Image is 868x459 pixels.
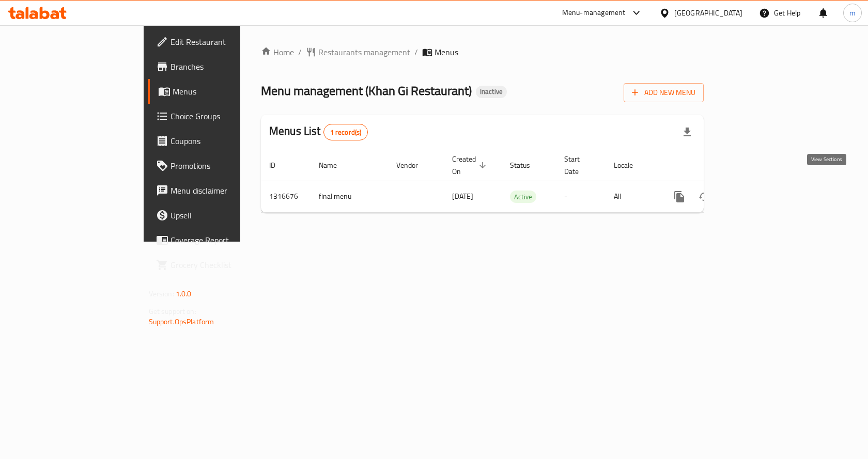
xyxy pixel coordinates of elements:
span: Menus [173,85,281,98]
button: Add New Menu [624,83,704,102]
div: [GEOGRAPHIC_DATA] [674,7,742,19]
div: Export file [675,120,700,145]
nav: breadcrumb [261,46,704,58]
span: Branches [171,60,281,73]
span: 1.0.0 [176,287,192,300]
a: Restaurants management [306,46,410,58]
a: Upsell [148,203,289,228]
span: Menu management ( Khan Gi Restaurant ) [261,79,472,102]
span: Locale [614,159,646,171]
span: Get support on: [149,305,196,318]
li: / [414,46,418,58]
span: ID [269,159,289,171]
a: Branches [148,54,289,79]
div: Inactive [476,86,507,98]
table: enhanced table [261,150,774,213]
span: [DATE] [452,189,473,203]
a: Coupons [148,129,289,153]
span: Coupons [171,135,281,147]
span: Name [319,159,350,171]
span: Active [510,191,536,203]
span: Edit Restaurant [171,36,281,48]
div: Menu-management [562,7,626,19]
span: Upsell [171,209,281,221]
span: Menu disclaimer [171,184,281,197]
span: Start Date [564,153,593,178]
span: Add New Menu [632,86,695,99]
span: Choice Groups [171,110,281,122]
td: final menu [311,181,388,212]
div: Active [510,191,536,203]
a: Grocery Checklist [148,252,289,277]
span: m [849,7,856,19]
th: Actions [659,150,774,181]
li: / [298,46,302,58]
span: Inactive [476,87,507,96]
button: more [667,184,692,209]
span: Version: [149,287,174,300]
span: Created On [452,153,489,178]
td: All [606,181,659,212]
a: Choice Groups [148,104,289,129]
a: Support.OpsPlatform [149,315,214,328]
span: Coverage Report [171,234,281,246]
span: Menus [435,46,458,58]
span: Status [510,159,544,171]
span: Restaurants management [318,46,410,58]
td: - [556,181,606,212]
span: Vendor [396,159,431,171]
a: Edit Restaurant [148,29,289,54]
div: Total records count [323,124,368,140]
span: Promotions [171,160,281,172]
a: Menus [148,79,289,104]
span: Grocery Checklist [171,259,281,271]
span: 1 record(s) [324,128,368,137]
h2: Menus List [269,123,368,140]
a: Menu disclaimer [148,178,289,203]
a: Coverage Report [148,228,289,252]
a: Promotions [148,153,289,178]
